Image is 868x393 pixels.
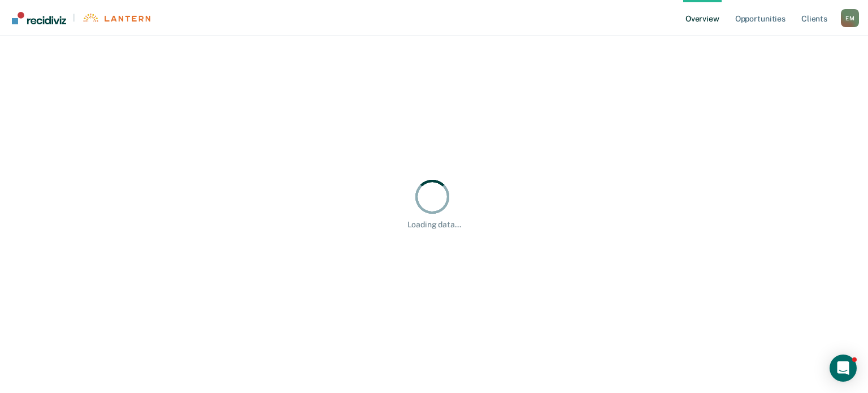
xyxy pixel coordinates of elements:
span: | [66,13,82,23]
div: Loading data... [407,220,461,230]
div: E M [841,9,859,27]
button: Profile dropdown button [841,9,859,27]
img: Recidiviz [12,12,66,24]
img: Lantern [82,14,150,22]
iframe: Intercom live chat [830,355,857,382]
